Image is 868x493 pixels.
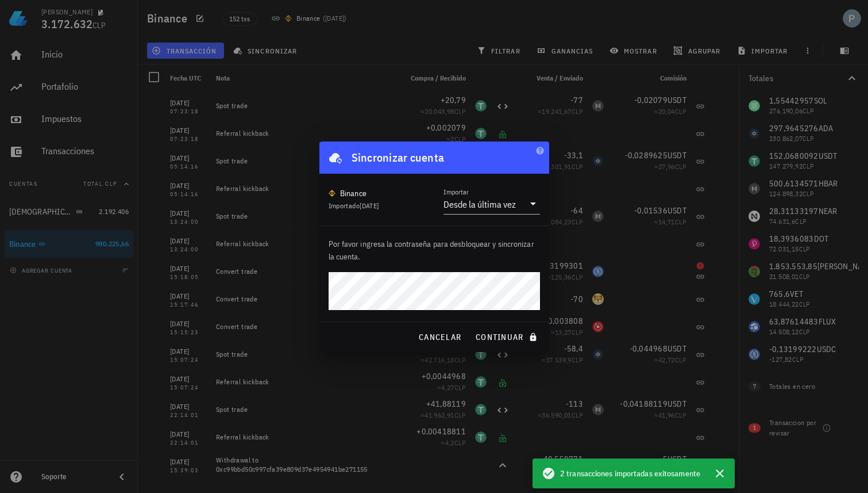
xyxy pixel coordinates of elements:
[352,148,445,167] div: Sincronizar cuenta
[360,201,379,210] span: [DATE]
[418,332,461,342] span: cancelar
[443,198,516,210] div: Desde la última vez
[329,190,335,197] img: 270.png
[560,467,700,480] span: 2 transacciones importadas exitosamente
[329,201,379,210] span: Importado
[470,327,544,347] button: continuar
[414,327,466,347] button: cancelar
[443,194,540,214] div: ImportarDesde la última vez
[329,238,540,263] p: Por favor ingresa la contraseña para desbloquear y sincronizar la cuenta.
[475,332,539,342] span: continuar
[443,188,469,196] label: Importar
[340,188,367,199] div: Binance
